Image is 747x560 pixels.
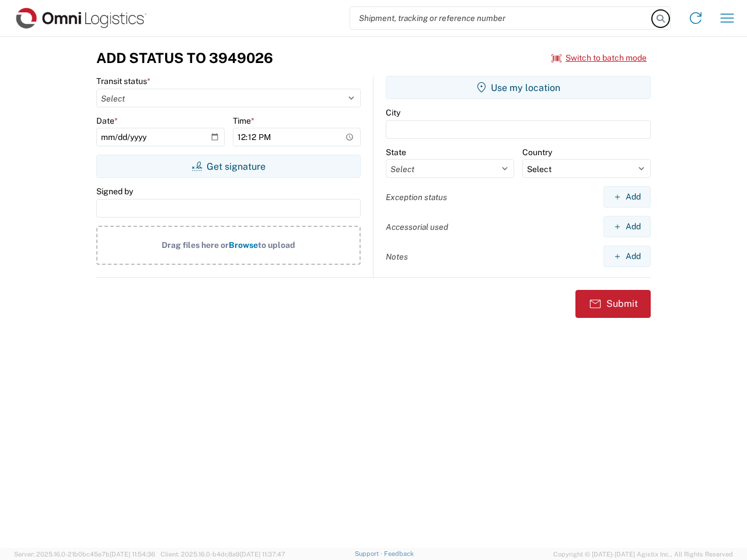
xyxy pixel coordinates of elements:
[96,186,133,197] label: Signed by
[233,116,254,126] label: Time
[551,48,647,68] button: Switch to batch mode
[603,216,651,237] button: Add
[229,240,258,250] span: Browse
[160,551,285,558] span: Client: 2025.16.0-b4dc8a9
[553,549,733,559] span: Copyright © [DATE]-[DATE] Agistix Inc., All Rights Reserved
[603,246,651,267] button: Add
[522,147,552,157] label: Country
[355,550,384,557] a: Support
[603,186,651,208] button: Add
[386,147,406,157] label: State
[386,76,651,99] button: Use my location
[96,76,151,86] label: Transit status
[14,551,155,558] span: Server: 2025.16.0-21b0bc45e7b
[96,155,361,178] button: Get signature
[386,192,447,202] label: Exception status
[258,240,295,250] span: to upload
[96,50,273,66] h3: Add Status to 3949026
[162,240,229,250] span: Drag files here or
[575,290,651,318] button: Submit
[386,222,448,232] label: Accessorial used
[240,551,285,558] span: [DATE] 11:37:47
[350,7,652,29] input: Shipment, tracking or reference number
[96,116,118,126] label: Date
[386,251,408,262] label: Notes
[110,551,155,558] span: [DATE] 11:54:36
[384,550,414,557] a: Feedback
[386,107,400,118] label: City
